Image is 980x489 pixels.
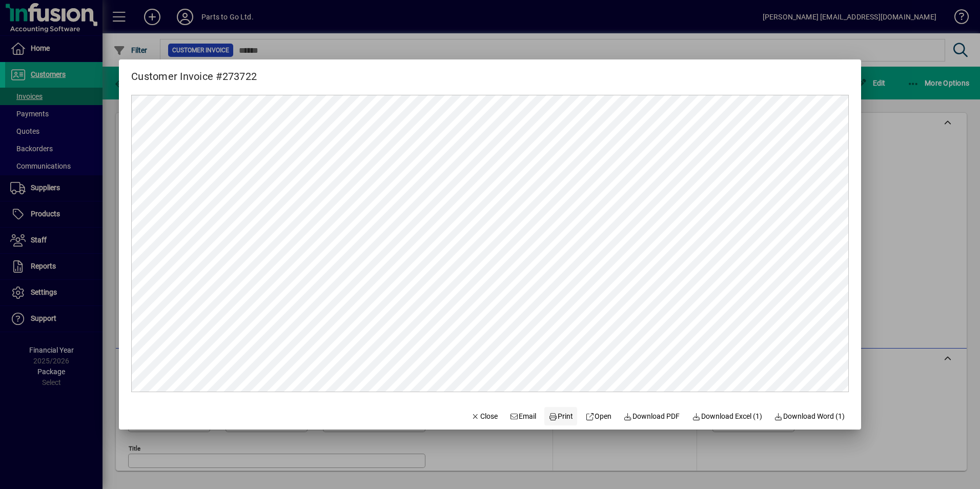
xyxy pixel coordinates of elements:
button: Close [467,407,502,425]
span: Download Word (1) [774,411,845,422]
a: Open [581,407,616,425]
span: Email [510,411,537,422]
span: Print [548,411,573,422]
a: Download PDF [620,407,684,425]
span: Download Excel (1) [692,411,762,422]
h2: Customer Invoice #273722 [119,59,269,85]
button: Download Word (1) [770,407,849,425]
span: Download PDF [624,411,680,422]
button: Email [506,407,541,425]
button: Print [544,407,577,425]
button: Download Excel (1) [688,407,766,425]
span: Open [585,411,611,422]
span: Close [471,411,498,422]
